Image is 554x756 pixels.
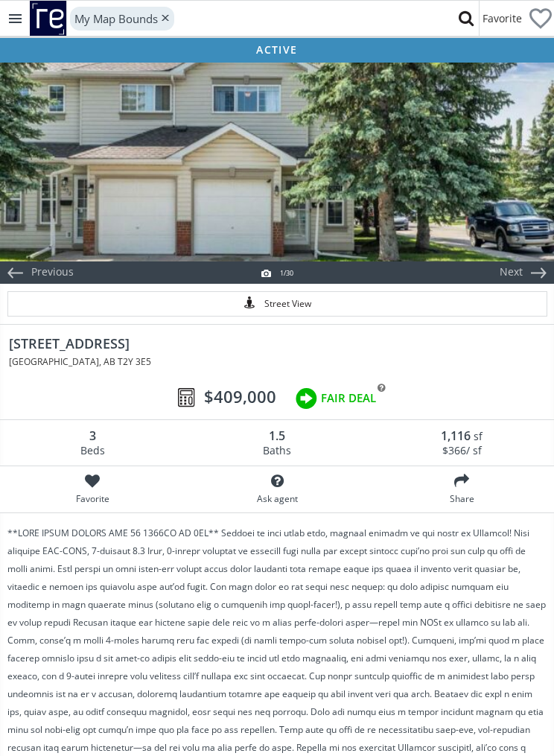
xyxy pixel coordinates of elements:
img: rating icon [291,384,321,413]
span: Ask agent [185,492,369,505]
div: Baths [235,445,319,456]
div: 1.5 [235,430,319,442]
div: 3 [50,430,135,442]
span: 1,116 [441,430,471,442]
div: Previous [7,261,79,284]
div: Beds [50,445,135,456]
div: My Map Bounds [70,7,174,31]
span: Street View [264,296,311,311]
span: [STREET_ADDRESS] [9,337,545,350]
span: FAIR DEAL [321,390,376,406]
span: sf [474,431,483,443]
div: 1/30 [261,269,293,279]
span: [GEOGRAPHIC_DATA] , AB T2Y 3E5 [9,358,545,366]
span: Share [377,492,547,505]
span: Favorite [483,11,522,26]
div: Next [475,261,547,284]
span: $409,000 [204,388,276,404]
span: $ 366 / sf [419,445,504,456]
